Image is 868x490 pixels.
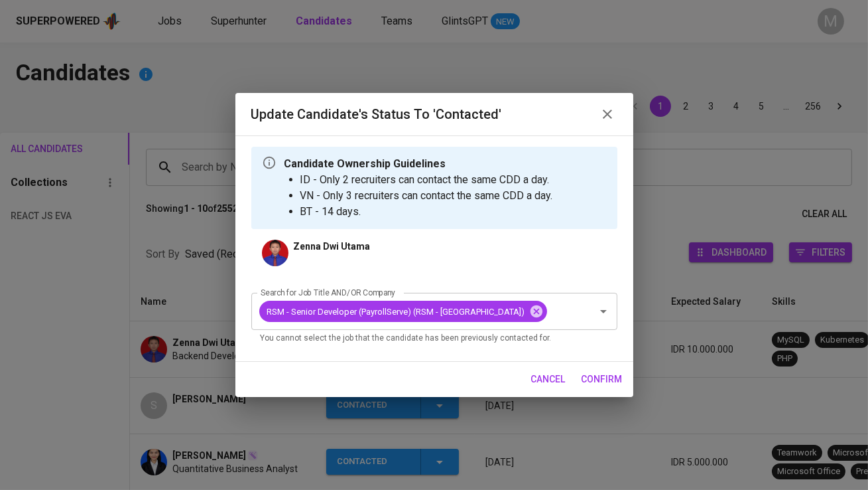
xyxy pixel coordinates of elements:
button: confirm [576,367,628,392]
li: BT - 14 days. [300,204,553,220]
h6: Update Candidate's Status to 'Contacted' [251,104,502,125]
p: Candidate Ownership Guidelines [284,156,553,172]
span: RSM - Senior Developer (PayrollServe) (RSM - [GEOGRAPHIC_DATA]) [259,305,533,318]
span: confirm [582,371,623,388]
span: cancel [531,371,566,388]
li: ID - Only 2 recruiters can contact the same CDD a day. [300,172,553,188]
button: Open [594,302,613,321]
p: You cannot select the job that the candidate has been previously contacted for. [261,332,608,345]
div: RSM - Senior Developer (PayrollServe) (RSM - [GEOGRAPHIC_DATA]) [259,301,547,322]
button: cancel [526,367,571,392]
img: 97270fee51b435b859df40f0795de06e.jpg [262,240,288,266]
p: Zenna Dwi Utama [294,240,371,253]
li: VN - Only 3 recruiters can contact the same CDD a day. [300,188,553,204]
